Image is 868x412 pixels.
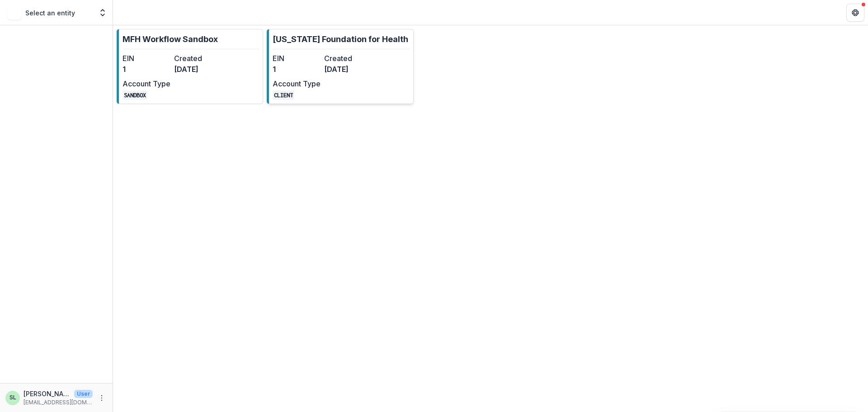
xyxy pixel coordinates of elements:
[273,53,321,64] dt: EIN
[24,389,71,398] p: [PERSON_NAME]
[9,395,16,401] div: Sada Lindsey
[74,390,93,398] p: User
[7,5,22,20] img: Select an entity
[123,53,170,64] dt: EIN
[24,398,93,407] p: [EMAIL_ADDRESS][DOMAIN_NAME]
[324,64,372,75] dd: [DATE]
[324,53,372,64] dt: Created
[25,8,75,18] p: Select an entity
[123,78,170,89] dt: Account Type
[96,393,107,403] button: More
[273,90,294,100] code: CLIENT
[123,90,147,100] code: SANDBOX
[123,33,218,45] p: MFH Workflow Sandbox
[117,29,263,104] a: MFH Workflow SandboxEIN1Created[DATE]Account TypeSANDBOX
[174,53,222,64] dt: Created
[273,78,321,89] dt: Account Type
[123,64,170,75] dd: 1
[273,33,408,45] p: [US_STATE] Foundation for Health
[846,4,864,22] button: Get Help
[174,64,222,75] dd: [DATE]
[267,29,413,104] a: [US_STATE] Foundation for HealthEIN1Created[DATE]Account TypeCLIENT
[273,64,321,75] dd: 1
[96,4,109,22] button: Open entity switcher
